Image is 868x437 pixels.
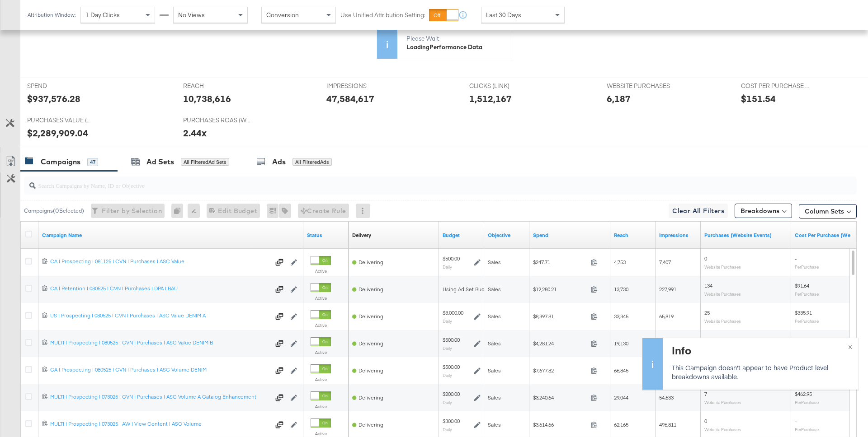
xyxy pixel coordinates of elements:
[842,338,859,354] button: ×
[488,340,501,347] span: Sales
[488,232,526,239] a: Your campaign's objective.
[669,204,728,218] button: Clear All Filters
[704,282,712,289] span: 134
[443,309,463,316] div: $3,000.00
[659,232,697,239] a: The number of times your ad was served. On mobile apps an ad is counted as served the first time ...
[848,341,852,351] span: ×
[50,393,270,400] div: MULTI | Prospecting | 073025 | CVN | Purchases | ASC Volume A Catalog Enhancement
[50,285,270,294] a: CA | Retention | 080525 | CVN | Purchases | DPA | BAU
[488,259,501,265] span: Sales
[614,259,626,265] span: 4,753
[50,366,270,375] a: CA | Prospecting | 080525 | CVN | Purchases | ASC Volume DENIM
[795,400,819,405] sub: Per Purchase
[488,367,501,374] span: Sales
[659,286,676,293] span: 227,991
[340,11,425,19] label: Use Unified Attribution Setting:
[443,372,452,378] sub: Daily
[672,363,847,381] p: This Campaign doesn't appear to have Product level breakdowns available.
[795,336,812,343] span: $329.33
[614,286,628,293] span: 13,730
[443,264,452,270] sub: Daily
[533,394,587,401] span: $3,240.64
[443,336,460,344] div: $500.00
[443,363,460,371] div: $500.00
[533,232,607,239] a: The total amount spent to date.
[659,394,674,401] span: 54,633
[704,418,707,424] span: 0
[443,255,460,262] div: $500.00
[704,336,710,343] span: 13
[795,255,797,262] span: -
[704,427,741,432] sub: Website Purchases
[735,204,792,218] button: Breakdowns
[50,366,270,373] div: CA | Prospecting | 080525 | CVN | Purchases | ASC Volume DENIM
[311,404,331,409] label: Active
[50,420,270,428] div: MULTI | Prospecting | 073025 | AW | View Content | ASC Volume
[42,232,300,239] a: Your campaign name.
[352,232,371,239] a: Reflects the ability of your Ad Campaign to achieve delivery based on ad states, schedule and bud...
[488,394,501,401] span: Sales
[614,394,628,401] span: 29,044
[533,286,587,293] span: $12,280.21
[488,313,501,320] span: Sales
[704,232,788,239] a: The number of times a purchase was made tracked by your Custom Audience pixel on your website aft...
[488,421,501,428] span: Sales
[443,418,460,425] div: $300.00
[795,282,809,289] span: $91.64
[311,431,331,437] label: Active
[659,259,671,265] span: 7,407
[146,157,174,167] div: Ad Sets
[359,367,383,374] span: Delivering
[50,258,270,265] div: CA | Prospecting | 081125 | CVN | Purchases | ASC Value
[50,339,270,346] div: MULTI | Prospecting | 080525 | CVN | Purchases | ASC Value DENIM B
[443,345,452,351] sub: Daily
[533,340,587,347] span: $4,281.24
[533,367,587,374] span: $7,677.82
[352,232,371,239] div: Delivery
[443,400,452,405] sub: Daily
[36,173,780,191] input: Search Campaigns by Name, ID or Objective
[614,340,628,347] span: 19,130
[50,312,270,319] div: US | Prospecting | 080525 | CVN | Purchases | ASC Value DENIM A
[659,313,674,320] span: 65,819
[486,11,521,19] span: Last 30 Days
[359,394,383,401] span: Delivering
[672,205,724,217] span: Clear All Filters
[795,291,819,297] sub: Per Purchase
[272,157,286,167] div: Ads
[85,11,120,19] span: 1 Day Clicks
[704,255,707,262] span: 0
[704,318,741,324] sub: Website Purchases
[311,322,331,328] label: Active
[672,343,847,358] div: Info
[795,264,819,270] sub: Per Purchase
[311,295,331,301] label: Active
[359,313,383,320] span: Delivering
[178,11,205,19] span: No Views
[614,367,628,374] span: 66,845
[311,349,331,355] label: Active
[50,258,270,267] a: CA | Prospecting | 081125 | CVN | Purchases | ASC Value
[359,421,383,428] span: Delivering
[359,340,383,347] span: Delivering
[50,420,270,429] a: MULTI | Prospecting | 073025 | AW | View Content | ASC Volume
[50,285,270,292] div: CA | Retention | 080525 | CVN | Purchases | DPA | BAU
[799,204,857,218] button: Column Sets
[614,313,628,320] span: 33,345
[443,318,452,324] sub: Daily
[41,157,80,167] div: Campaigns
[87,158,98,166] div: 47
[533,259,587,265] span: $247.71
[533,313,587,320] span: $8,397.81
[488,286,501,293] span: Sales
[443,232,481,239] a: The maximum amount you're willing to spend on your ads, on average each day or over the lifetime ...
[795,427,819,432] sub: Per Purchase
[359,286,383,293] span: Delivering
[171,204,188,218] div: 0
[704,264,741,270] sub: Website Purchases
[614,232,652,239] a: The number of people your ad was served to.
[311,268,331,274] label: Active
[704,309,710,316] span: 25
[795,418,797,424] span: -
[181,158,229,166] div: All Filtered Ad Sets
